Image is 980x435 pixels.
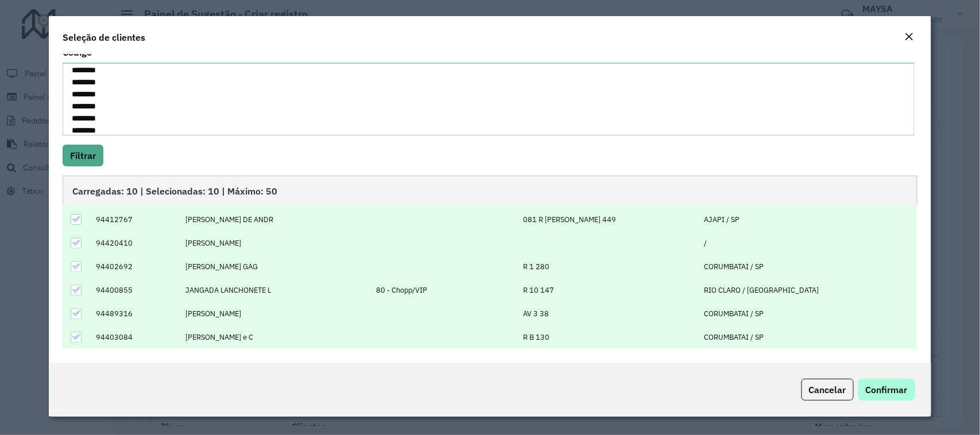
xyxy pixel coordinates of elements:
div: Carregadas: 10 | Selecionadas: 10 | Máximo: 50 [63,176,917,205]
h4: Seleção de clientes [63,30,145,44]
td: [PERSON_NAME] [180,231,371,255]
td: R 10 147 [517,278,698,302]
td: CORUMBATAI / SP [698,325,917,349]
td: R B 130 [517,325,698,349]
td: CORUMBATAI / SP [698,255,917,278]
td: AJAPI / SP [698,208,917,231]
td: [PERSON_NAME] GAG [180,255,371,278]
td: 081 R [PERSON_NAME] 449 [517,208,698,231]
button: Cancelar [801,379,854,401]
td: 94420410 [90,231,180,255]
td: RIO CLARO / [GEOGRAPHIC_DATA] [698,278,917,302]
span: Cancelar [809,384,846,395]
td: 94402692 [90,255,180,278]
td: / [698,231,917,255]
td: JANGADA LANCHONETE L [180,278,371,302]
td: 94412767 [90,208,180,231]
button: Filtrar [63,145,103,166]
td: [PERSON_NAME] [180,302,371,325]
button: Confirmar [858,379,915,401]
span: Confirmar [866,384,908,395]
td: AV 3 38 [517,302,698,325]
td: 94400855 [90,278,180,302]
td: R 1 280 [517,255,698,278]
td: 94403084 [90,325,180,349]
em: Fechar [905,32,914,41]
td: CORUMBATAI / SP [698,302,917,325]
td: 80 - Chopp/VIP [370,278,517,302]
td: 94489316 [90,302,180,325]
td: [PERSON_NAME] e C [180,325,371,349]
button: Close [901,30,917,45]
td: [PERSON_NAME] DE ANDR [180,208,371,231]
